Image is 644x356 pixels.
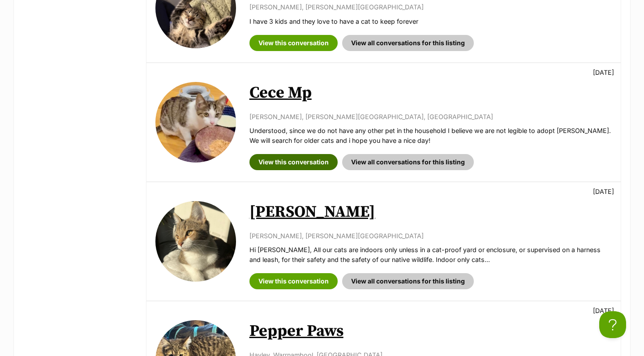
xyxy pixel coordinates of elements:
[249,273,338,289] a: View this conversation
[249,154,338,170] a: View this conversation
[593,68,614,77] p: [DATE]
[249,17,612,26] p: I have 3 kids and they love to have a cat to keep forever
[155,82,236,163] img: Cece Mp
[249,231,612,240] p: [PERSON_NAME], [PERSON_NAME][GEOGRAPHIC_DATA]
[593,306,614,315] p: [DATE]
[593,187,614,196] p: [DATE]
[342,154,474,170] a: View all conversations for this listing
[155,201,236,282] img: Dottie Golden
[249,202,375,222] a: [PERSON_NAME]
[342,35,474,51] a: View all conversations for this listing
[342,273,474,289] a: View all conversations for this listing
[249,245,612,264] p: Hi [PERSON_NAME], All our cats are indoors only unless in a cat-proof yard or enclosure, or super...
[249,2,612,12] p: [PERSON_NAME], [PERSON_NAME][GEOGRAPHIC_DATA]
[249,126,612,145] p: Understood, since we do not have any other pet in the household I believe we are not legible to a...
[599,311,626,338] iframe: Help Scout Beacon - Open
[249,112,612,121] p: [PERSON_NAME], [PERSON_NAME][GEOGRAPHIC_DATA], [GEOGRAPHIC_DATA]
[249,83,312,103] a: Cece Mp
[249,321,343,341] a: Pepper Paws
[249,35,338,51] a: View this conversation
